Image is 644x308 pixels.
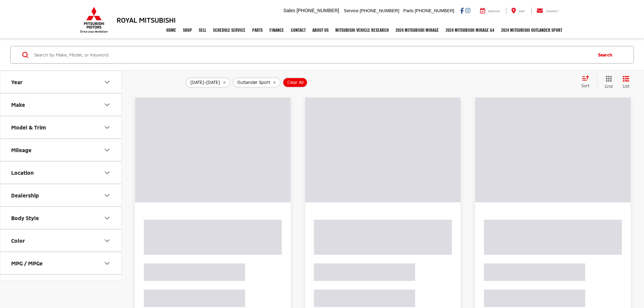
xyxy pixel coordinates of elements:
a: 2024 Mitsubishi Mirage [392,22,442,39]
button: MileageMileage [0,139,122,161]
button: Select sort value [578,75,597,89]
a: Facebook: Click to visit our Facebook page [460,8,464,13]
span: Parts [403,8,413,13]
a: Instagram: Click to visit our Instagram page [465,8,470,13]
a: Sell [195,22,210,39]
span: Clear All [287,80,304,85]
button: remove 2025-2025 [186,77,231,88]
span: [DATE]-[DATE] [190,80,220,85]
input: Search by Make, Model, or Keyword [33,47,591,63]
div: Color [11,237,25,244]
div: Dealership [103,191,111,199]
button: LocationLocation [0,162,122,184]
div: Location [103,169,111,177]
span: Map [519,10,525,13]
div: Make [103,101,111,109]
div: Body Style [11,215,39,221]
a: Schedule Service: Opens in a new tab [210,22,249,39]
a: Mitsubishi Vehicle Research [332,22,392,39]
div: Location [11,169,34,176]
a: 2024 Mitsubishi Outlander SPORT [498,22,566,39]
button: List View [618,75,635,89]
div: Model & Trim [103,123,111,132]
h3: Royal Mitsubishi [117,16,176,24]
span: [PHONE_NUMBER] [360,8,399,13]
button: Search [591,46,622,63]
div: Make [11,101,25,108]
button: Model & TrimModel & Trim [0,116,122,138]
span: Sort [581,83,590,88]
span: List [623,83,629,89]
button: ColorColor [0,230,122,252]
a: Contact [531,7,564,14]
div: Body Style [103,214,111,222]
span: Grid [605,84,613,89]
button: Cylinder [0,275,122,297]
div: Year [11,79,23,85]
a: Shop [180,22,195,39]
button: remove Outlander%20Sport [233,77,281,88]
div: Mileage [103,146,111,154]
button: MakeMake [0,94,122,116]
div: MPG / MPGe [11,260,43,266]
a: 2024 Mitsubishi Mirage G4 [442,22,498,39]
span: [PHONE_NUMBER] [415,8,454,13]
div: MPG / MPGe [103,259,111,267]
span: Outlander Sport [237,80,270,85]
div: Model & Trim [11,124,46,131]
button: MPG / MPGeMPG / MPGe [0,252,122,274]
a: Parts: Opens in a new tab [249,22,266,39]
a: Contact [287,22,309,39]
a: Finance [266,22,287,39]
span: Service [488,10,500,13]
div: Mileage [11,147,31,153]
div: Dealership [11,192,39,198]
button: YearYear [0,71,122,93]
button: DealershipDealership [0,184,122,206]
div: Color [103,237,111,245]
a: About Us [309,22,332,39]
button: Body StyleBody Style [0,207,122,229]
a: Map [506,7,530,14]
span: [PHONE_NUMBER] [296,8,339,13]
span: Service [344,8,358,13]
img: Mitsubishi [79,7,109,33]
a: Home [163,22,180,39]
div: Year [103,78,111,86]
button: Grid View [597,75,618,89]
span: Contact [546,10,558,13]
button: Clear All [283,77,308,88]
span: Sales [283,8,295,13]
a: Service [475,7,505,14]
